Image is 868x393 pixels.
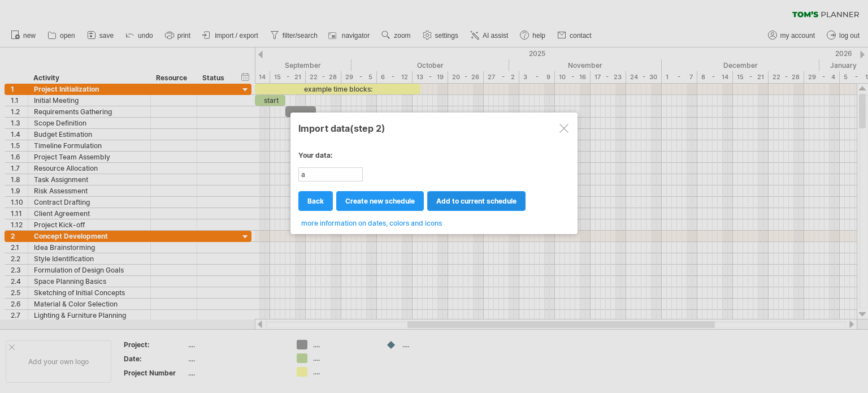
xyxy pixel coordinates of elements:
[298,118,570,138] div: Import data
[336,191,424,211] a: create new schedule
[307,197,324,205] span: back
[298,191,333,211] a: back
[298,151,570,165] div: Your data:
[427,191,526,211] a: add to current schedule
[345,197,415,205] span: create new schedule
[301,219,442,227] span: more information on dates, colors and icons
[350,123,385,134] span: (step 2)
[300,169,362,180] div: a
[436,197,517,205] span: add to current schedule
